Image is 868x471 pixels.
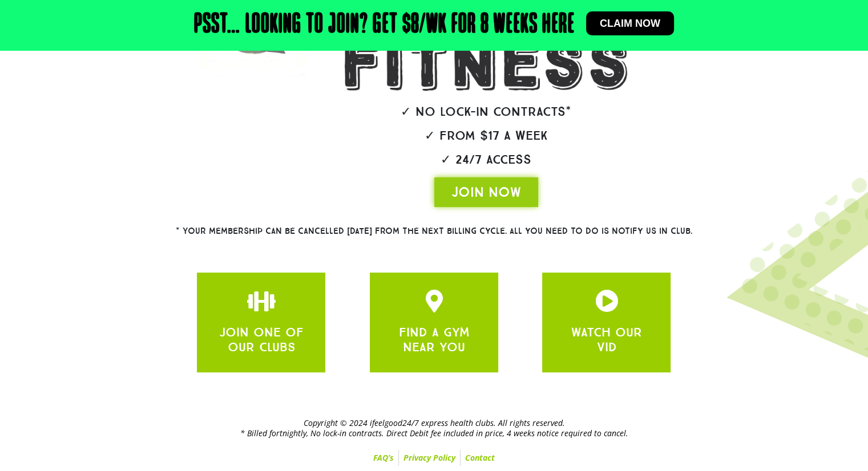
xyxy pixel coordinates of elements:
[600,18,660,29] span: Claim now
[451,183,521,201] span: JOIN NOW
[369,450,398,466] a: FAQ’s
[434,177,538,207] a: JOIN NOW
[586,11,674,35] a: Claim now
[219,324,304,355] a: JOIN ONE OF OUR CLUBS
[310,129,663,142] h2: ✓ From $17 a week
[135,227,734,235] h2: * Your membership can be cancelled [DATE] from the next billing cycle. All you need to do is noti...
[461,450,499,466] a: Contact
[310,105,663,118] h2: ✓ No lock-in contracts*
[422,290,445,312] a: JOIN ONE OF OUR CLUBS
[595,290,618,312] a: JOIN ONE OF OUR CLUBS
[310,153,663,166] h2: ✓ 24/7 Access
[69,418,800,438] h2: Copyright © 2024 ifeelgood24/7 express health clubs. All rights reserved. * Billed fortnightly, N...
[399,450,460,466] a: Privacy Policy
[69,450,800,466] nav: Menu
[398,324,469,355] a: FIND A GYM NEAR YOU
[194,11,575,39] h2: Psst… Looking to join? Get $8/wk for 8 weeks here
[250,290,273,312] a: JOIN ONE OF OUR CLUBS
[571,324,642,355] a: WATCH OUR VID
